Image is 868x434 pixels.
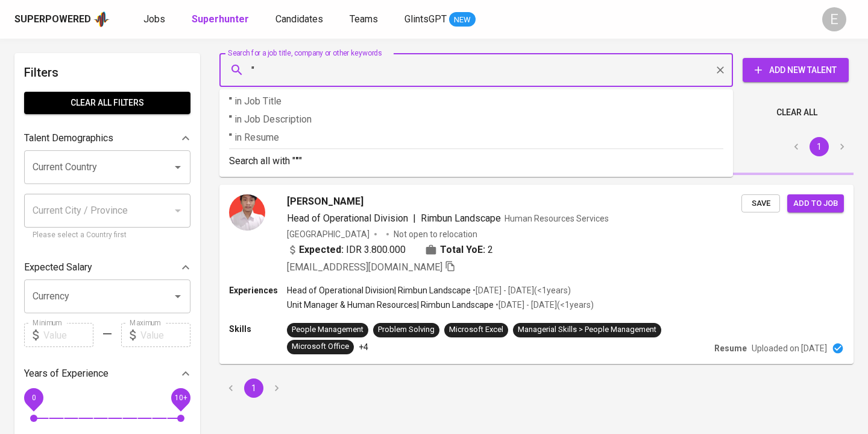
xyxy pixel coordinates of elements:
span: [EMAIL_ADDRESS][DOMAIN_NAME] [287,261,442,273]
a: GlintsGPT NEW [404,12,476,27]
span: | [413,211,416,226]
p: • [DATE] - [DATE] ( <1 years ) [494,299,594,311]
input: Value [140,323,190,347]
div: Expected Salary [24,255,190,279]
button: Clear [712,62,729,78]
div: Years of Experience [24,362,190,386]
div: Superpowered [14,13,91,27]
p: Skills [229,323,287,335]
b: Expected: [299,243,344,257]
div: Talent Demographics [24,126,190,150]
span: in Job Title [234,95,281,107]
b: " [295,155,299,167]
button: Clear All [772,101,822,124]
a: [PERSON_NAME]Head of Operational Division|Rimbun LandscapeHuman Resources Services[GEOGRAPHIC_DAT... [219,185,854,364]
span: Rimbun Landscape [421,212,501,224]
p: Talent Demographics [24,131,113,145]
p: Unit Manager & Human Resources | Rimbun Landscape [287,299,494,311]
span: Save [747,197,774,211]
button: Add to job [787,194,844,213]
span: [PERSON_NAME] [287,194,363,209]
button: Open [169,288,186,305]
div: People Management [292,324,363,336]
p: Years of Experience [24,366,108,381]
a: Candidates [275,12,325,27]
p: Expected Salary [24,260,92,275]
p: Not open to relocation [394,228,477,240]
div: Managerial Skills > People Management [518,324,656,336]
button: Clear All filters [24,92,190,114]
span: Clear All [776,105,817,120]
p: +4 [359,341,368,353]
b: Total YoE: [440,243,485,257]
button: Add New Talent [743,58,849,82]
span: Human Resources Services [505,214,609,223]
input: Value [43,323,93,347]
nav: pagination navigation [219,378,288,398]
button: page 1 [244,378,263,398]
img: app logo [93,10,110,28]
a: Superpoweredapp logo [14,10,110,28]
span: Add to job [793,197,838,211]
p: " [229,94,723,109]
a: Jobs [143,12,168,27]
span: NEW [449,14,476,26]
p: • [DATE] - [DATE] ( <1 years ) [471,284,571,296]
div: [GEOGRAPHIC_DATA] [287,228,370,240]
span: 10+ [174,394,187,402]
span: in Job Description [234,113,312,125]
nav: pagination navigation [785,137,854,156]
span: Teams [350,13,378,25]
p: " [229,130,723,145]
p: Search all with " " [229,154,723,168]
div: Problem Solving [378,324,435,336]
button: page 1 [810,137,829,156]
div: Microsoft Excel [449,324,503,336]
a: Superhunter [192,12,251,27]
p: Uploaded on [DATE] [752,342,827,354]
p: Please select a Country first [33,229,182,241]
div: Microsoft Office [292,341,349,353]
span: Head of Operational Division [287,212,408,224]
span: in Resume [234,132,279,143]
b: Superhunter [192,13,249,25]
p: Head of Operational Division | Rimbun Landscape [287,284,471,296]
span: GlintsGPT [404,13,447,25]
img: 439a5d7e79f991eaa6629af4b510a77d.jpeg [229,194,265,231]
button: Open [169,159,186,176]
h6: Filters [24,63,190,82]
div: E [822,7,846,31]
a: Teams [350,12,380,27]
button: Save [741,194,780,213]
span: Jobs [143,13,165,25]
span: 0 [31,394,36,402]
div: IDR 3.800.000 [287,243,406,257]
span: 2 [488,243,493,257]
span: Add New Talent [752,63,839,78]
p: " [229,112,723,127]
p: Experiences [229,284,287,296]
span: Clear All filters [34,95,181,110]
p: Resume [714,342,747,354]
span: Candidates [275,13,323,25]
